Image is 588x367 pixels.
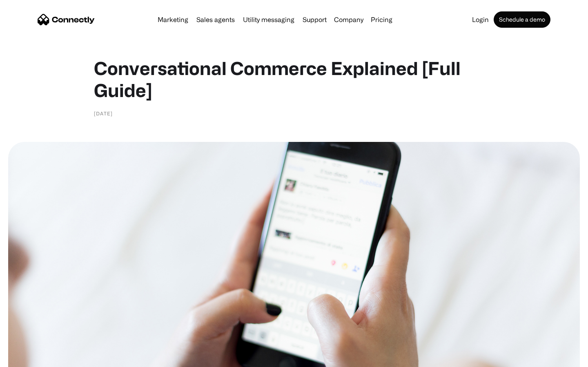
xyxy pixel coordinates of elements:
aside: Language selected: English [8,353,49,364]
a: Support [299,16,330,23]
ul: Language list [16,353,49,364]
div: Company [334,14,363,25]
a: Marketing [154,16,192,23]
a: Utility messaging [240,16,298,23]
a: Pricing [367,16,396,23]
a: Schedule a demo [494,11,550,28]
div: [DATE] [94,109,113,117]
h1: Conversational Commerce Explained [Full Guide] [94,57,494,101]
a: Login [469,16,492,23]
a: Sales agents [193,16,238,23]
